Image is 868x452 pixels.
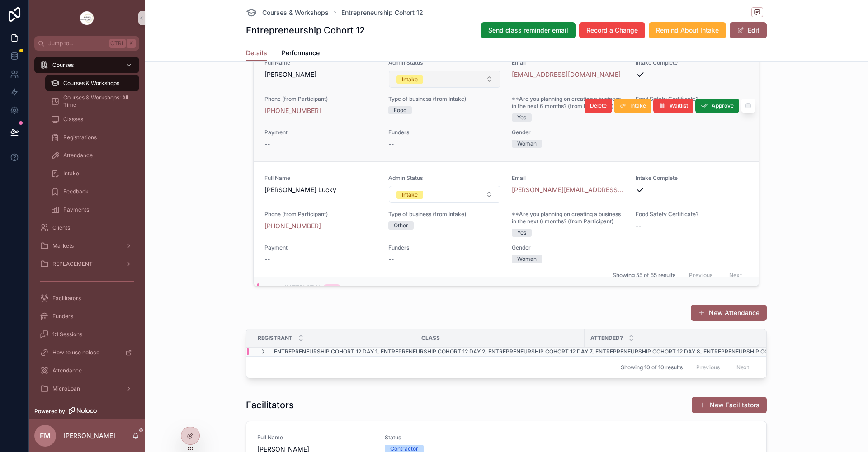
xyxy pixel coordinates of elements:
[34,308,139,325] a: Funders
[586,26,638,35] span: Record a Change
[264,221,321,231] a: [PHONE_NUMBER]
[512,185,625,194] a: [PERSON_NAME][EMAIL_ADDRESS][DOMAIN_NAME]
[614,99,651,113] button: Intake
[512,59,625,66] span: Email
[402,75,418,84] div: Intake
[52,61,74,69] span: Courses
[590,334,623,342] span: Attended?
[63,431,115,440] p: [PERSON_NAME]
[34,290,139,306] a: Facilitators
[670,102,688,109] span: Waitlist
[52,331,82,338] span: 1:1 Sessions
[52,224,70,231] span: Clients
[40,430,51,441] span: FM
[695,99,739,113] button: Approve
[63,206,89,213] span: Payments
[246,399,294,411] h1: Facilitators
[45,75,139,91] a: Courses & Workshops
[653,99,693,113] button: Waitlist
[388,211,501,218] span: Type of business (from Intake)
[512,174,625,182] span: Email
[636,221,641,231] span: --
[517,113,526,122] div: Yes
[481,22,576,38] button: Send class reminder email
[34,238,139,254] a: Markets
[264,185,377,194] span: [PERSON_NAME] Lucky
[388,244,501,251] span: Funders
[389,71,501,88] button: Select Button
[48,40,106,47] span: Jump to...
[692,397,767,413] button: New Facilitators
[34,326,139,343] a: 1:1 Sessions
[29,403,145,419] a: Powered by
[512,95,625,110] span: **Are you planning on creating a business in the next 6 months? (from Participant)
[34,344,139,361] a: How to use noloco
[45,165,139,182] a: Intake
[246,24,365,37] h1: Entrepreneurship Cohort 12
[264,174,377,182] span: Full Name
[34,381,139,397] a: MicroLoan
[258,334,292,342] span: Registrant
[388,59,501,66] span: Admin Status
[388,140,394,149] span: --
[52,242,74,250] span: Markets
[63,80,119,87] span: Courses & Workshops
[389,186,501,203] button: Select Button
[282,45,320,63] a: Performance
[512,211,625,225] span: **Are you planning on creating a business in the next 6 months? (from Participant)
[691,305,767,321] button: New Attendance
[52,295,81,302] span: Facilitators
[264,244,377,251] span: Payment
[517,255,537,263] div: Woman
[621,364,683,371] span: Showing 10 of 10 results
[34,363,139,379] a: Attendance
[262,8,329,17] span: Courses & Workshops
[127,40,135,47] span: K
[649,22,726,38] button: Remind About Intake
[34,36,139,51] button: Jump to...CtrlK
[394,221,408,230] div: Other
[257,434,374,441] span: Full Name
[52,260,93,268] span: REPLACEMENT
[254,46,759,161] a: Full Name[PERSON_NAME]Admin StatusSelect ButtonEmail[EMAIL_ADDRESS][DOMAIN_NAME]Intake CompletePh...
[264,95,377,103] span: Phone (from Participant)
[730,22,767,38] button: Edit
[613,272,675,279] span: Showing 55 of 55 results
[329,284,335,292] div: 24
[264,211,377,218] span: Phone (from Participant)
[579,22,645,38] button: Record a Change
[264,255,270,264] span: --
[341,8,423,17] a: Entrepreneurship Cohort 12
[63,188,89,195] span: Feedback
[712,102,734,109] span: Approve
[254,161,759,277] a: Full Name[PERSON_NAME] LuckyAdmin StatusSelect ButtonEmail[PERSON_NAME][EMAIL_ADDRESS][DOMAIN_NAM...
[488,26,568,35] span: Send class reminder email
[109,39,126,48] span: Ctrl
[29,51,145,403] div: scrollable content
[45,93,139,109] a: Courses & Workshops: All Time
[45,111,139,127] a: Classes
[246,48,267,57] span: Details
[394,106,406,114] div: Food
[264,140,270,149] span: --
[590,102,607,109] span: Delete
[285,283,320,292] span: Interview
[421,334,440,342] span: Class
[45,184,139,200] a: Feedback
[630,102,646,109] span: Intake
[63,116,83,123] span: Classes
[636,211,749,218] span: Food Safety Certificate?
[34,256,139,272] a: REPLACEMENT
[385,434,501,441] span: Status
[52,313,73,320] span: Funders
[512,129,625,136] span: Gender
[264,70,377,79] span: [PERSON_NAME]
[63,134,97,141] span: Registrations
[388,174,501,182] span: Admin Status
[80,11,94,25] img: App logo
[34,220,139,236] a: Clients
[45,129,139,146] a: Registrations
[45,202,139,218] a: Payments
